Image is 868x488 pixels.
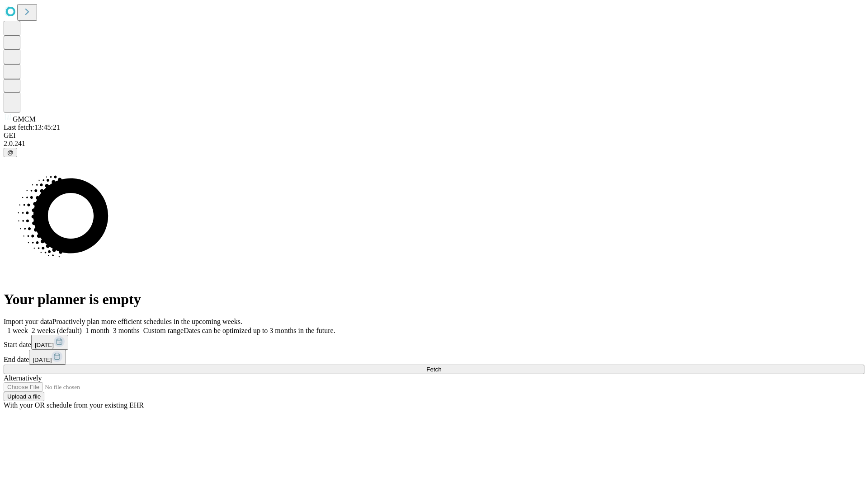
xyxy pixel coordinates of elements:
[113,327,140,334] span: 3 months
[29,350,66,365] button: [DATE]
[4,123,60,131] span: Last fetch: 13:45:21
[184,327,335,334] span: Dates can be optimized up to 3 months in the future.
[4,335,864,350] div: Start date
[4,291,864,308] h1: Your planner is empty
[426,366,441,373] span: Fetch
[4,392,44,401] button: Upload a file
[4,140,864,148] div: 2.0.241
[32,327,82,334] span: 2 weeks (default)
[4,374,42,382] span: Alternatively
[52,318,242,325] span: Proactively plan more efficient schedules in the upcoming weeks.
[4,131,864,140] div: GEI
[4,401,144,409] span: With your OR schedule from your existing EHR
[31,335,68,350] button: [DATE]
[143,327,184,334] span: Custom range
[7,327,28,334] span: 1 week
[13,115,36,123] span: GMCM
[85,327,109,334] span: 1 month
[4,365,864,374] button: Fetch
[7,149,14,156] span: @
[4,318,52,325] span: Import your data
[33,357,52,363] span: [DATE]
[4,148,17,157] button: @
[4,350,864,365] div: End date
[35,342,54,348] span: [DATE]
